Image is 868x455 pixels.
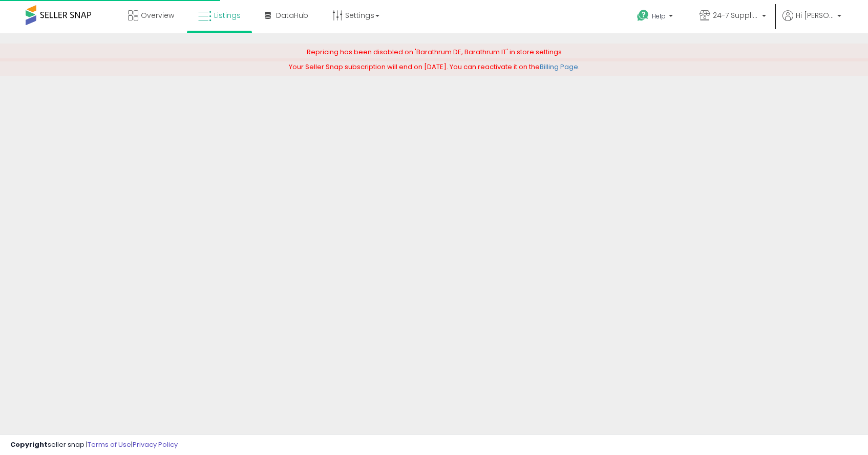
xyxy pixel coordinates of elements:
[10,440,48,449] strong: Copyright
[782,10,841,33] a: Hi [PERSON_NAME]
[10,440,178,450] div: seller snap | |
[88,440,131,449] a: Terms of Use
[796,10,834,20] span: Hi [PERSON_NAME]
[214,10,241,20] span: Listings
[540,62,578,72] a: Billing Page
[637,9,649,22] i: Get Help
[629,2,683,33] a: Help
[307,47,562,57] span: Repricing has been disabled on 'Barathrum DE, Barathrum IT' in store settings
[713,10,759,20] span: 24-7 Supplies
[289,62,580,72] span: Your Seller Snap subscription will end on [DATE]. You can reactivate it on the .
[141,10,174,20] span: Overview
[276,10,308,20] span: DataHub
[133,440,178,449] a: Privacy Policy
[652,12,666,20] span: Help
